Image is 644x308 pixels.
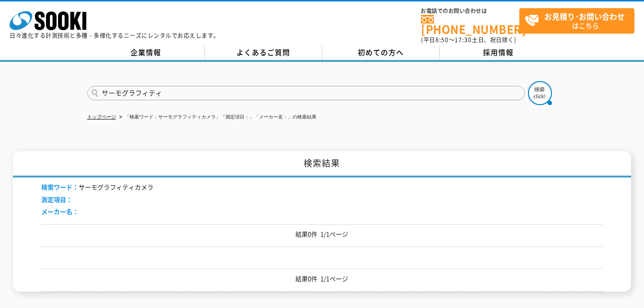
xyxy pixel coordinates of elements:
[525,9,634,33] span: はこちら
[421,36,516,44] span: (平日 ～ 土日、祝日除く)
[117,112,316,122] li: 「検索ワード：サーモグラフィティカメラ」「測定項目：」「メーカー名：」の検索結果
[41,229,602,239] p: 結果0件 1/1ページ
[528,81,552,105] img: btn_search.png
[519,8,634,34] a: お見積り･お問い合わせはこちら
[41,274,602,284] p: 結果0件 1/1ページ
[41,182,153,192] li: サーモグラフィティカメラ
[440,46,557,60] a: 採用情報
[358,47,404,58] span: 初めての方へ
[87,46,205,60] a: 企業情報
[205,46,322,60] a: よくあるご質問
[87,86,525,100] input: 商品名、型式、NETIS番号を入力してください
[435,36,449,44] span: 8:50
[455,36,472,44] span: 17:30
[10,33,220,38] p: 日々進化する計測技術と多種・多様化するニーズにレンタルでお応えします。
[41,182,79,191] span: 検索ワード：
[13,151,631,178] h1: 検索結果
[41,195,72,204] span: 測定項目：
[421,8,519,14] span: お電話でのお問い合わせは
[87,114,116,119] a: トップページ
[41,207,79,216] span: メーカー名：
[544,11,625,22] strong: お見積り･お問い合わせ
[421,15,519,35] a: [PHONE_NUMBER]
[322,46,440,60] a: 初めての方へ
